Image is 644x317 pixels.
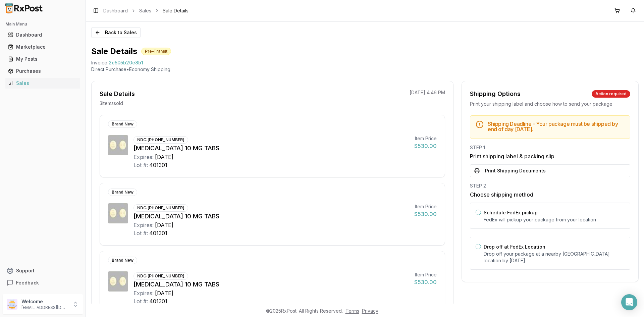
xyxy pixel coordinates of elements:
div: Pre-Transit [141,48,171,55]
a: Dashboard [5,29,80,41]
div: Sales [8,80,77,87]
div: NDC: [PHONE_NUMBER] [133,272,188,280]
button: Feedback [3,277,83,289]
div: $530.00 [414,142,437,150]
div: Brand New [108,257,137,264]
a: Terms [345,308,359,314]
div: Shipping Options [470,89,521,99]
div: Print your shipping label and choose how to send your package [470,101,630,107]
button: Print Shipping Documents [470,164,630,177]
div: [DATE] [155,289,173,297]
div: 401301 [149,161,167,169]
p: 3 item s sold [100,100,123,107]
img: User avatar [7,299,17,310]
div: Lot #: [133,161,148,169]
div: [DATE] [155,221,173,229]
div: Item Price [414,135,437,142]
div: Purchases [8,68,77,74]
p: FedEx will pickup your package from your location [484,216,625,223]
a: Sales [139,7,151,14]
span: Sale Details [163,7,189,14]
a: Marketplace [5,41,80,53]
img: Jardiance 10 MG TABS [108,135,128,155]
span: 2e505b20e8b1 [109,59,143,66]
div: 401301 [149,229,167,237]
button: Support [3,265,83,277]
h3: Choose shipping method [470,191,630,199]
div: $530.00 [414,278,437,286]
button: My Posts [3,54,83,64]
img: RxPost Logo [3,3,46,13]
div: Action required [592,90,630,98]
div: Expires: [133,153,154,161]
div: Invoice [91,59,107,66]
button: Purchases [3,66,83,76]
button: Marketplace [3,42,83,52]
a: Purchases [5,65,80,77]
div: [MEDICAL_DATA] 10 MG TABS [133,280,409,289]
p: [DATE] 4:46 PM [410,89,445,96]
p: Direct Purchase • Economy Shipping [91,66,639,73]
p: Drop off your package at a nearby [GEOGRAPHIC_DATA] location by [DATE] . [484,251,625,264]
button: Dashboard [3,30,83,40]
label: Drop off at FedEx Location [484,244,545,250]
p: Welcome [21,298,68,305]
div: Marketplace [8,44,77,50]
button: Sales [3,78,83,89]
h2: Main Menu [5,21,80,27]
a: Dashboard [103,7,128,14]
div: STEP 1 [470,144,630,151]
nav: breadcrumb [103,7,189,14]
div: Open Intercom Messenger [621,294,637,310]
div: Sale Details [100,89,135,99]
div: Dashboard [8,32,77,38]
div: NDC: [PHONE_NUMBER] [133,136,188,144]
label: Schedule FedEx pickup [484,210,538,215]
a: My Posts [5,53,80,65]
div: [DATE] [155,153,173,161]
div: Brand New [108,189,137,196]
div: STEP 2 [470,182,630,189]
h3: Print shipping label & packing slip. [470,152,630,160]
button: Back to Sales [91,27,141,38]
div: Expires: [133,221,154,229]
a: Sales [5,77,80,89]
div: Expires: [133,289,154,297]
div: NDC: [PHONE_NUMBER] [133,204,188,212]
div: Lot #: [133,297,148,305]
div: Item Price [414,203,437,210]
div: Brand New [108,120,137,128]
div: 401301 [149,297,167,305]
div: Item Price [414,271,437,278]
h5: Shipping Deadline - Your package must be shipped by end of day [DATE] . [488,121,625,132]
div: [MEDICAL_DATA] 10 MG TABS [133,212,409,221]
img: Jardiance 10 MG TABS [108,203,128,223]
h1: Sale Details [91,46,137,57]
div: My Posts [8,56,77,62]
a: Privacy [362,308,378,314]
div: $530.00 [414,210,437,218]
div: Lot #: [133,229,148,237]
p: [EMAIL_ADDRESS][DOMAIN_NAME] [21,305,68,310]
span: Feedback [16,279,39,286]
div: [MEDICAL_DATA] 10 MG TABS [133,144,409,153]
img: Jardiance 10 MG TABS [108,271,128,292]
